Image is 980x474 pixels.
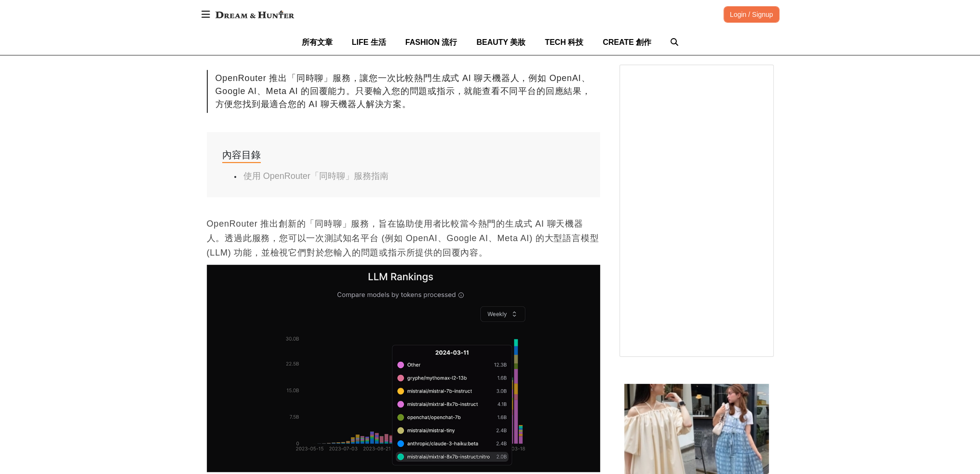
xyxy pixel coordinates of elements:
[302,29,333,55] a: 所有文章
[207,70,600,113] div: OpenRouter 推出「同時聊」服務，讓您一次比較熱門生成式 AI 聊天機器人，例如 OpenAI、Google AI、Meta AI 的回覆能力。只要輸入您的問題或指示，就能查看不同平台的...
[352,38,386,46] span: LIFE 生活
[603,29,651,55] a: CREATE 創作
[724,6,779,23] div: Login / Signup
[476,38,525,46] span: BEAUTY 美妝
[545,29,583,55] a: TECH 科技
[476,29,525,55] a: BEAUTY 美妝
[211,6,299,23] img: Dream & Hunter
[243,171,389,181] a: 使用 OpenRouter「同時聊」服務指南
[603,38,651,46] span: CREATE 創作
[302,38,333,46] span: 所有文章
[405,38,457,46] span: FASHION 流行
[352,29,386,55] a: LIFE 生活
[222,148,261,163] div: 內容目錄
[545,38,583,46] span: TECH 科技
[207,217,600,260] p: OpenRouter 推出創新的「同時聊」服務，旨在協助使用者比較當今熱門的生成式 AI 聊天機器人。透過此服務，您可以一次測試知名平台 (例如 OpenAI、Google AI、Meta AI...
[405,29,457,55] a: FASHION 流行
[207,265,600,472] img: OpenRouter「同時聊」｜免費輕鬆比較熱門生成式 AI 聊天機器人OpenAI、Google、Meta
